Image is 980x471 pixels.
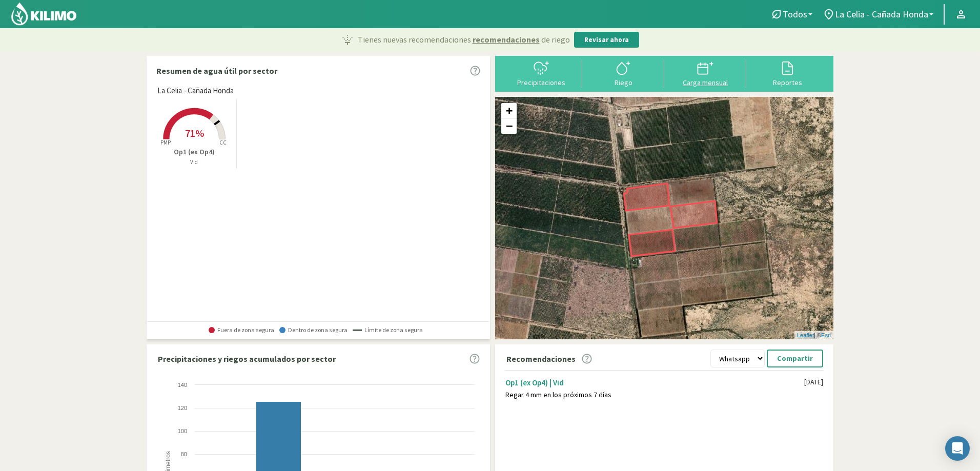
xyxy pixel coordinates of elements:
[157,85,234,97] span: La Celia - Cañada Honda
[178,428,187,434] text: 100
[804,378,823,386] div: [DATE]
[178,405,187,411] text: 120
[160,139,171,146] tspan: PMP
[279,326,348,334] span: Dentro de zona segura
[794,331,833,340] div: | ©
[585,79,661,86] div: Riego
[503,79,579,86] div: Precipitaciones
[574,32,639,48] button: Revisar ahora
[152,158,236,167] p: Vid
[505,391,804,399] div: Regar 4 mm en los próximos 7 días
[505,378,804,387] div: Op1 (ex Op4) | Vid
[501,103,517,118] a: Zoom in
[156,65,277,77] p: Resumen de agua útil por sector
[152,147,236,157] p: Op1 (ex Op4)
[945,436,970,461] div: Open Intercom Messenger
[664,59,746,87] button: Carga mensual
[158,353,336,365] p: Precipitaciones y riegos acumulados por sector
[777,353,813,364] p: Compartir
[10,2,77,26] img: Kilimo
[797,332,814,338] a: Leaflet
[219,139,227,146] tspan: CC
[185,127,204,139] span: 71%
[835,9,928,19] span: La Celia - Cañada Honda
[667,79,743,86] div: Carga mensual
[500,59,582,87] button: Precipitaciones
[582,59,664,87] button: Riego
[501,118,517,134] a: Zoom out
[181,451,187,457] text: 80
[353,326,423,334] span: Límite de zona segura
[746,59,828,87] button: Reportes
[541,33,570,46] span: de riego
[358,33,570,46] p: Tienes nuevas recomendaciones
[749,79,825,86] div: Reportes
[767,350,823,367] button: Compartir
[584,35,629,45] p: Revisar ahora
[783,9,807,19] span: Todos
[178,382,187,388] text: 140
[821,332,831,338] a: Esri
[209,326,274,334] span: Fuera de zona segura
[473,33,540,46] span: recomendaciones
[506,353,576,365] p: Recomendaciones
